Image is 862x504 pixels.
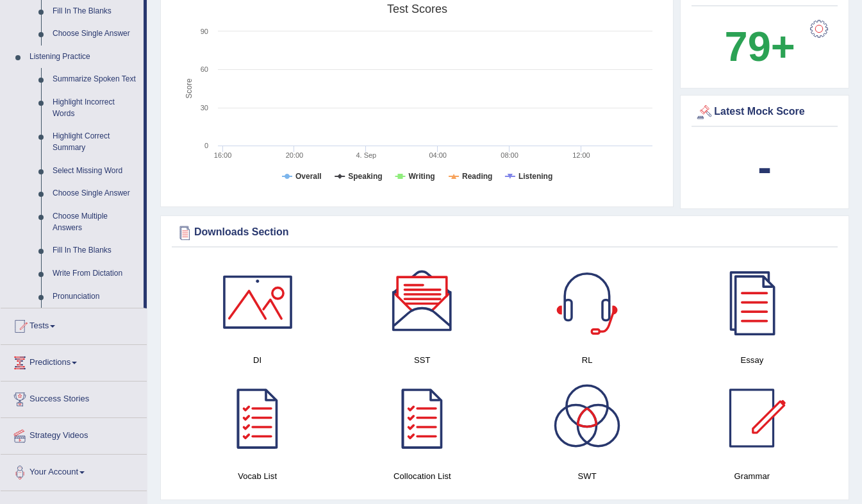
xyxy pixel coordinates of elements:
[348,172,382,181] tspan: Speaking
[408,172,435,181] tspan: Writing
[295,172,322,181] tspan: Overall
[201,28,208,35] text: 90
[47,239,144,262] a: Fill In The Blanks
[346,353,498,367] h4: SST
[429,151,447,159] text: 04:00
[175,223,834,242] div: Downloads Section
[47,91,144,125] a: Highlight Incorrect Words
[47,160,144,183] a: Select Missing Word
[518,172,552,181] tspan: Listening
[676,469,828,483] h4: Grammar
[501,151,518,159] text: 08:00
[47,182,144,205] a: Choose Single Answer
[47,125,144,159] a: Highlight Correct Summary
[1,308,147,340] a: Tests
[387,3,447,15] tspan: Test scores
[24,46,144,69] a: Listening Practice
[511,469,663,483] h4: SWT
[511,353,663,367] h4: RL
[695,103,834,122] div: Latest Mock Score
[1,382,147,414] a: Success Stories
[181,353,333,367] h4: DI
[214,151,232,159] text: 16:00
[462,172,492,181] tspan: Reading
[47,205,144,239] a: Choose Multiple Answers
[1,418,147,450] a: Strategy Videos
[725,23,795,70] b: 79+
[47,68,144,91] a: Summarize Spoken Text
[286,151,304,159] text: 20:00
[47,285,144,308] a: Pronunciation
[676,353,828,367] h4: Essay
[47,262,144,285] a: Write From Dictation
[356,151,376,159] tspan: 4. Sep
[758,144,772,190] b: -
[1,345,147,377] a: Predictions
[201,104,208,112] text: 30
[185,78,194,99] tspan: Score
[346,469,498,483] h4: Collocation List
[572,151,590,159] text: 12:00
[201,65,208,73] text: 60
[181,469,333,483] h4: Vocab List
[204,142,208,149] text: 0
[47,22,144,46] a: Choose Single Answer
[1,455,147,487] a: Your Account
